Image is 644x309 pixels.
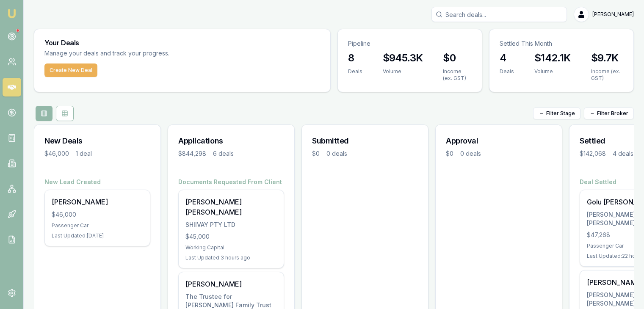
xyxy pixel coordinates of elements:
div: Last Updated: 3 hours ago [185,254,277,261]
div: $0 [446,149,453,158]
h3: Your Deals [44,39,320,46]
h4: Documents Requested From Client [178,178,284,186]
h3: Approval [446,135,552,147]
h3: New Deals [44,135,150,147]
div: Income (ex. GST) [443,68,471,82]
h3: $0 [443,51,471,65]
div: 4 deals [613,149,633,158]
h3: $142.1K [534,51,571,65]
div: Income (ex. GST) [591,68,623,82]
div: Deals [500,68,514,75]
span: Filter Stage [546,110,575,117]
div: [PERSON_NAME] [52,197,143,207]
div: $0 [312,149,320,158]
p: Pipeline [348,39,472,48]
h3: Submitted [312,135,418,147]
h3: 4 [500,51,514,65]
div: [PERSON_NAME] [PERSON_NAME] [185,197,277,217]
div: Working Capital [185,244,277,251]
div: $142,068 [580,149,606,158]
div: Last Updated: [DATE] [52,232,143,239]
img: emu-icon-u.png [7,8,17,19]
div: Volume [383,68,423,75]
button: Create New Deal [44,63,97,77]
div: $46,000 [44,149,69,158]
div: $45,000 [185,232,277,241]
div: $46,000 [52,210,143,219]
span: Filter Broker [597,110,628,117]
button: Filter Stage [533,108,580,119]
div: 0 deals [460,149,481,158]
button: Filter Broker [584,108,634,119]
h3: $945.3K [383,51,423,65]
span: [PERSON_NAME] [592,11,634,18]
h3: $9.7K [591,51,623,65]
h3: Applications [178,135,284,147]
div: Passenger Car [52,222,143,229]
h4: New Lead Created [44,178,150,186]
div: $844,298 [178,149,206,158]
input: Search deals [431,7,567,22]
h3: 8 [348,51,362,65]
div: 6 deals [213,149,234,158]
div: SHIIVAY PTY LTD [185,221,277,229]
p: Settled This Month [500,39,623,48]
div: 0 deals [326,149,347,158]
div: [PERSON_NAME] [185,279,277,289]
div: Deals [348,68,362,75]
p: Manage your deals and track your progress. [44,49,261,58]
div: 1 deal [76,149,92,158]
div: Volume [534,68,571,75]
